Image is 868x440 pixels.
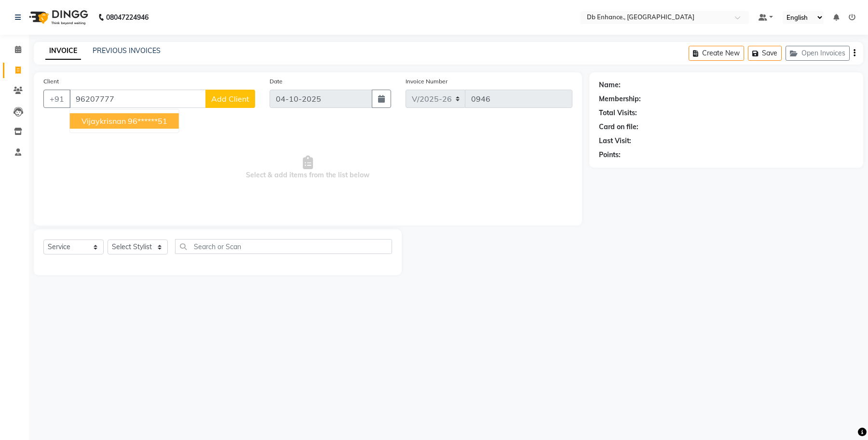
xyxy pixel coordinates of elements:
[270,77,283,86] label: Date
[45,42,81,60] a: INVOICE
[599,122,638,132] div: Card on file:
[93,46,161,55] a: PREVIOUS INVOICES
[43,120,572,216] span: Select & add items from the list below
[106,4,149,31] b: 08047224946
[748,46,782,61] button: Save
[43,77,59,86] label: Client
[205,90,255,108] button: Add Client
[599,94,641,104] div: Membership:
[689,46,744,61] button: Create New
[599,108,637,118] div: Total Visits:
[211,94,249,104] span: Add Client
[599,80,621,90] div: Name:
[25,4,91,31] img: logo
[69,90,206,108] input: Search by Name/Mobile/Email/Code
[43,90,70,108] button: +91
[406,77,448,86] label: Invoice Number
[81,116,126,126] span: vijaykrisnan
[599,136,631,146] div: Last Visit:
[786,46,850,61] button: Open Invoices
[175,239,392,254] input: Search or Scan
[599,150,621,160] div: Points:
